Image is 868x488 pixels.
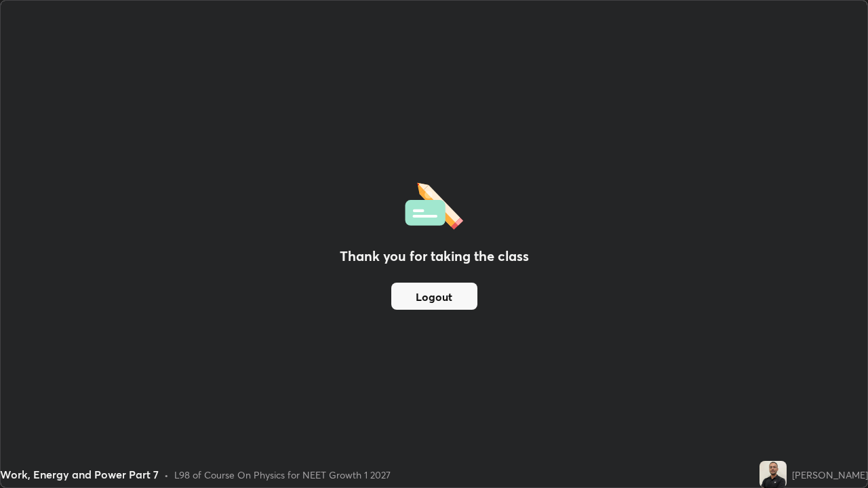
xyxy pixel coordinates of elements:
[340,246,529,266] h2: Thank you for taking the class
[174,468,391,482] div: L98 of Course On Physics for NEET Growth 1 2027
[759,461,787,488] img: 8c1fde6419384cb7889f551dfce9ab8f.jpg
[792,468,868,482] div: [PERSON_NAME]
[405,178,463,230] img: offlineFeedback.1438e8b3.svg
[164,468,169,482] div: •
[391,283,477,310] button: Logout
